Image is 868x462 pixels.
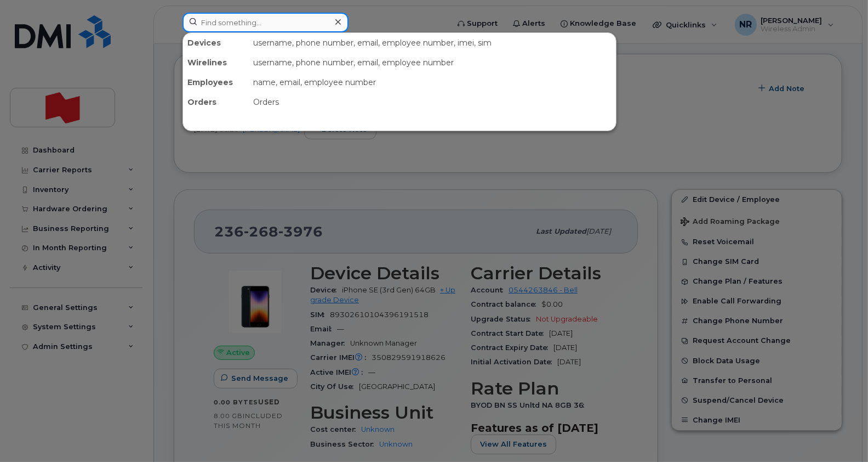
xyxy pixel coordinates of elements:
div: Devices [183,33,249,53]
div: Employees [183,72,249,92]
div: username, phone number, email, employee number, imei, sim [249,33,616,53]
div: name, email, employee number [249,72,616,92]
input: Find something... [182,13,349,32]
div: Orders [249,92,616,112]
div: Wirelines [183,53,249,72]
div: Orders [183,92,249,112]
div: username, phone number, email, employee number [249,53,616,72]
